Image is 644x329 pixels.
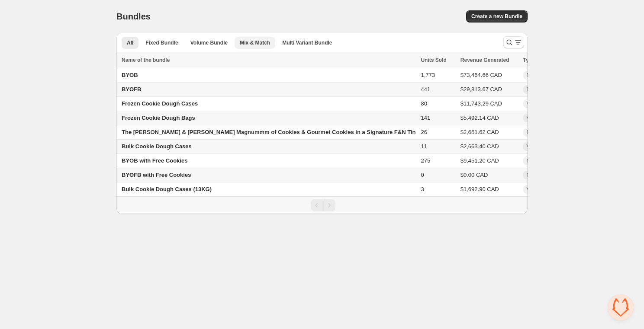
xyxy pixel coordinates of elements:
span: Frozen Cookie Dough Bags [122,115,195,121]
span: $11,743.29 CAD [460,100,502,107]
span: BYOFB [122,86,142,93]
h1: Bundles [116,11,151,22]
span: Fixed Bundle [145,39,178,46]
span: $0.00 CAD [460,172,488,178]
span: 0 [421,172,424,178]
span: BYOB with Free Cookies [122,157,187,164]
span: Multi Variant Bundle [282,39,332,46]
span: $2,663.40 CAD [460,143,499,150]
span: Mix & Match [527,157,555,164]
span: Volume Bundle [527,100,562,107]
span: Mix & Match [527,72,555,79]
span: 441 [421,86,430,93]
span: The [PERSON_NAME] & [PERSON_NAME] Magnummm of Cookies & Gourmet Cookies in a Signature F&N Tin [122,129,415,135]
span: 80 [421,100,427,107]
span: 275 [421,157,430,164]
nav: Pagination [116,196,528,214]
span: $9,451.20 CAD [460,157,499,164]
span: 26 [421,129,427,135]
span: Volume Bundle [190,39,228,46]
div: Type [523,56,565,64]
span: $73,464.66 CAD [460,72,502,78]
span: BYOFB with Free Cookies [122,172,191,178]
button: Revenue Generated [460,56,518,64]
span: Bulk Cookie Dough Cases (13KG) [122,186,212,192]
span: Mix & Match [527,172,555,179]
span: Fixed Bundle [527,129,557,136]
button: Search and filter results [503,36,524,48]
span: Units Sold [421,56,446,64]
span: $2,651.62 CAD [460,129,499,135]
span: 141 [421,115,430,121]
span: Mix & Match [527,86,555,93]
button: Units Sold [421,56,455,64]
span: All [127,39,133,46]
span: 3 [421,186,424,192]
span: BYOB [122,72,138,78]
span: Mix & Match [240,39,270,46]
div: Open chat [608,294,634,320]
span: 1,773 [421,72,435,78]
span: $5,492.14 CAD [460,115,499,121]
span: $1,692.90 CAD [460,186,499,192]
span: 11 [421,143,427,150]
span: Revenue Generated [460,56,509,64]
div: Name of the bundle [122,56,415,64]
span: Volume Bundle [527,143,562,150]
span: Create a new Bundle [471,13,522,20]
button: Create a new Bundle [466,10,528,22]
span: Bulk Cookie Dough Cases [122,143,192,150]
span: Volume Bundle [527,186,562,193]
span: Frozen Cookie Dough Cases [122,100,198,107]
span: Volume Bundle [527,115,562,121]
span: $29,813.67 CAD [460,86,502,93]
